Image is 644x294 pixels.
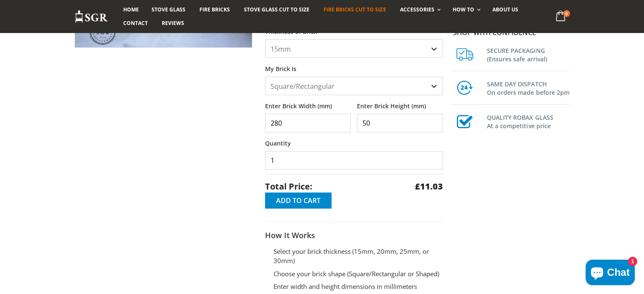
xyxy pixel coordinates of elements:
a: Fire Bricks Cut To Size [317,3,392,16]
a: Fire Bricks [193,3,236,16]
li: Enter width and height dimensions in millimeters [274,282,443,291]
a: Accessories [393,3,445,16]
a: Home [117,3,145,16]
h3: QUALITY ROBAX GLASS At a competitive price [486,112,569,130]
strong: £11.03 [415,181,443,192]
span: Fire Bricks Cut To Size [323,6,386,13]
span: Add to Cart [276,196,321,205]
span: About us [492,6,518,13]
a: Stove Glass Cut To Size [238,3,316,16]
a: Stove Glass [145,3,192,16]
h3: How It Works [265,230,443,240]
span: 0 [563,10,570,17]
h3: SECURE PACKAGING (Ensures safe arrival) [486,45,569,63]
a: How To [446,3,485,16]
label: Quantity [265,132,443,148]
a: About us [486,3,525,16]
span: How To [453,6,474,13]
inbox-online-store-chat: Shopify online store chat [583,260,637,287]
h3: SAME DAY DISPATCH On orders made before 2pm [486,78,569,97]
span: Fire Bricks [199,6,230,13]
li: Choose your brick shape (Square/Rectangular or Shaped) [274,269,443,279]
a: Contact [117,16,154,30]
span: Stove Glass Cut To Size [244,6,310,13]
img: Stove Glass Replacement [75,10,108,24]
a: 0 [552,8,569,25]
span: Contact [123,19,148,27]
label: Enter Brick Height (mm) [357,95,443,110]
label: Enter Brick Width (mm) [265,95,351,110]
span: Home [123,6,139,13]
span: Stove Glass [152,6,185,13]
li: Select your brick thickness (15mm, 20mm, 25mm, or 30mm) [274,247,443,266]
span: Reviews [162,19,184,27]
span: Total Price: [265,181,312,192]
label: My Brick Is [265,58,443,73]
button: Add to Cart [265,192,332,209]
a: Reviews [155,16,191,30]
span: Accessories [400,6,434,13]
